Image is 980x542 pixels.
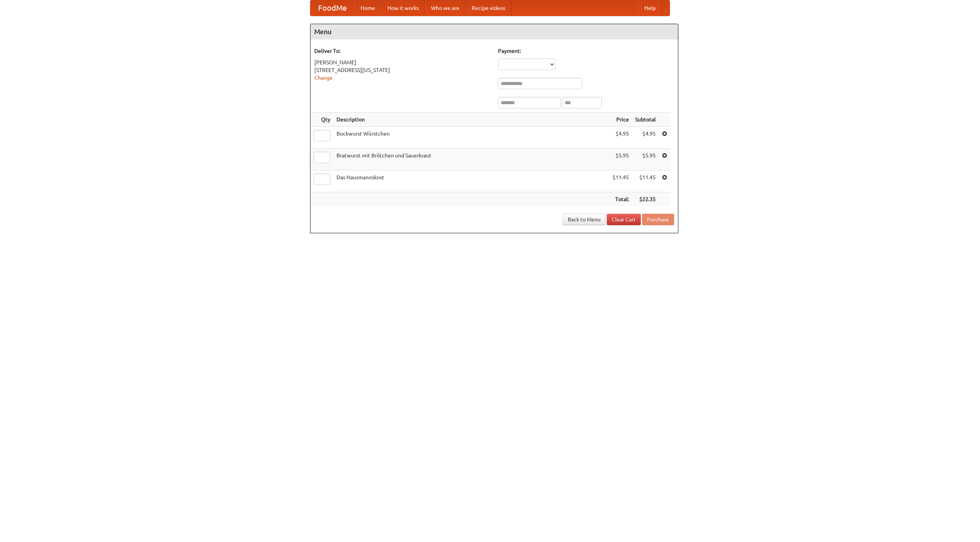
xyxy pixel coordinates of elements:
[609,113,632,127] th: Price
[563,214,606,225] a: Back to Menu
[354,0,381,16] a: Home
[333,170,609,192] td: Das Hausmannskost
[465,0,511,16] a: Recipe videos
[310,113,333,127] th: Qty
[632,149,659,170] td: $5.95
[314,47,490,55] h5: Deliver To:
[632,127,659,149] td: $4.95
[333,113,609,127] th: Description
[609,127,632,149] td: $4.95
[314,59,490,66] div: [PERSON_NAME]
[310,0,354,16] a: FoodMe
[642,214,674,225] button: Purchase
[609,149,632,170] td: $5.95
[314,66,490,74] div: [STREET_ADDRESS][US_STATE]
[310,24,678,39] h4: Menu
[609,170,632,192] td: $11.45
[314,75,333,81] a: Change
[333,149,609,170] td: Bratwurst mit Brötchen und Sauerkraut
[498,47,674,55] h5: Payment:
[609,192,632,206] th: Total:
[632,113,659,127] th: Subtotal
[638,0,662,16] a: Help
[425,0,465,16] a: Who we are
[632,192,659,206] th: $22.35
[333,127,609,149] td: Bockwurst Würstchen
[632,170,659,192] td: $11.45
[607,214,641,225] a: Clear Cart
[381,0,425,16] a: How it works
